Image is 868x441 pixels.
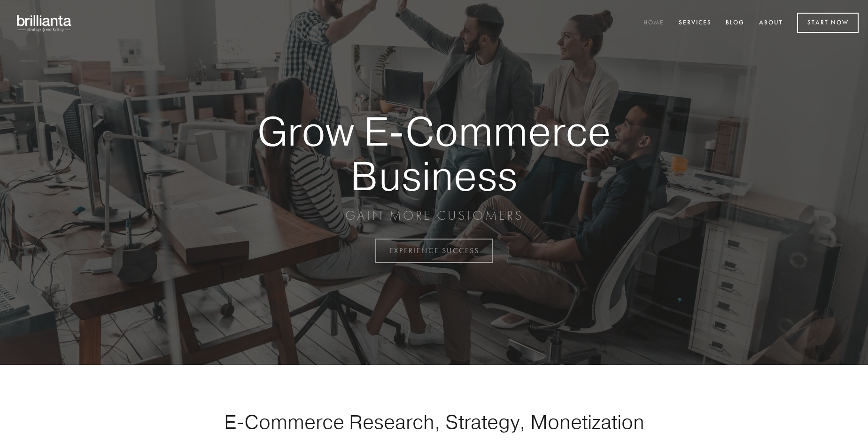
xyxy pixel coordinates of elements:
a: About [753,15,789,31]
a: Blog [720,15,751,31]
a: Services [673,15,718,31]
strong: Grow E-Commerce Business [225,109,643,198]
a: Start Now [797,13,859,33]
img: brillianta - research, strategy, marketing [9,9,80,37]
a: EXPERIENCE SUCCESS [375,239,493,263]
h1: E-Commerce Research, Strategy, Monetization [194,410,674,433]
a: Home [637,15,670,31]
p: GAIN MORE CUSTOMERS [225,207,643,224]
